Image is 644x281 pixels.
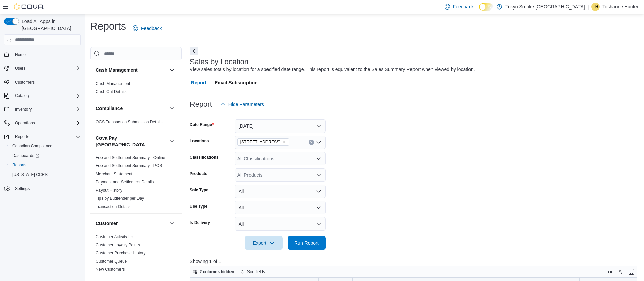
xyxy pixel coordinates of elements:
span: Fee and Settlement Summary - Online [96,155,165,160]
button: Cova Pay [GEOGRAPHIC_DATA] [96,135,167,148]
h3: Compliance [96,105,123,112]
button: Run Report [288,236,326,250]
button: All [235,185,326,198]
h1: Reports [90,19,126,33]
a: Canadian Compliance [10,142,55,150]
h3: Sales by Location [190,58,249,66]
span: Dashboards [10,152,81,160]
span: Merchant Statement [96,171,132,177]
span: Load All Apps in [GEOGRAPHIC_DATA] [19,18,81,32]
div: Compliance [90,118,182,129]
button: Open list of options [316,172,321,178]
span: Transaction Details [96,204,130,209]
a: Reports [10,161,29,169]
span: [STREET_ADDRESS] [240,139,281,145]
a: Payout History [96,188,122,193]
span: Users [12,64,81,72]
span: Cash Management [96,81,130,86]
a: Customer Loyalty Points [96,243,140,247]
button: Operations [12,119,38,127]
a: [US_STATE] CCRS [10,171,50,179]
div: Cova Pay [GEOGRAPHIC_DATA] [90,154,182,213]
button: Export [245,236,283,250]
span: Feedback [141,25,162,32]
label: Locations [190,138,209,144]
span: Users [15,66,25,71]
button: Canadian Compliance [7,141,84,151]
span: Operations [12,119,81,127]
span: 2 columns hidden [200,269,234,275]
span: Run Report [294,240,319,246]
span: TH [593,3,598,11]
span: Payout History [96,188,122,193]
label: Date Range [190,122,214,127]
span: Inventory [12,105,81,113]
a: Tips by Budtender per Day [96,196,144,201]
button: 2 columns hidden [190,268,237,276]
a: Payment and Settlement Details [96,180,154,185]
label: Products [190,171,207,176]
a: Home [12,51,29,59]
span: OCS Transaction Submission Details [96,119,163,125]
button: Next [190,47,198,55]
button: Catalog [1,91,84,101]
p: | [588,3,589,11]
button: Cova Pay [GEOGRAPHIC_DATA] [168,137,176,145]
h3: Cash Management [96,67,138,73]
span: Dashboards [12,153,39,158]
a: Customer Queue [96,259,127,264]
button: Reports [1,132,84,141]
h3: Customer [96,220,118,227]
span: Customers [12,78,81,86]
label: Use Type [190,204,207,209]
button: Catalog [12,92,32,100]
a: Fee and Settlement Summary - Online [96,155,165,160]
button: Compliance [96,105,167,112]
span: Reports [12,133,81,141]
button: [US_STATE] CCRS [7,170,84,179]
label: Sale Type [190,187,208,193]
span: Catalog [15,93,29,99]
span: Email Subscription [215,76,258,89]
button: Inventory [1,105,84,114]
button: Sort fields [238,268,268,276]
span: Inventory [15,107,32,112]
span: 450 Yonge St [237,138,289,146]
span: Canadian Compliance [12,143,52,149]
span: Settings [15,186,30,191]
button: Users [12,64,28,72]
a: Dashboards [7,151,84,160]
button: Customers [1,77,84,87]
h3: Report [190,100,212,108]
button: Compliance [168,104,176,112]
span: Cash Out Details [96,89,127,94]
span: Fee and Settlement Summary - POS [96,163,162,169]
p: Toshanne Hunter [602,3,639,11]
button: Open list of options [316,156,321,161]
button: Operations [1,118,84,128]
a: Customer Activity List [96,234,135,239]
button: Display options [617,268,625,276]
div: View sales totals by location for a specified date range. This report is equivalent to the Sales ... [190,66,475,73]
span: Hide Parameters [228,101,264,108]
button: Hide Parameters [218,98,267,111]
img: Cova [14,3,44,10]
span: Report [191,76,206,89]
button: Cash Management [168,66,176,74]
button: Reports [12,133,32,141]
span: Customers [15,80,35,85]
span: New Customers [96,267,125,272]
label: Is Delivery [190,220,210,225]
span: Home [12,50,81,58]
button: Users [1,64,84,73]
a: Fee and Settlement Summary - POS [96,163,162,168]
button: All [235,201,326,214]
div: Cash Management [90,80,182,99]
a: Customer Purchase History [96,251,146,256]
span: Export [249,236,279,250]
a: Dashboards [10,152,42,160]
button: Reports [7,160,84,170]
